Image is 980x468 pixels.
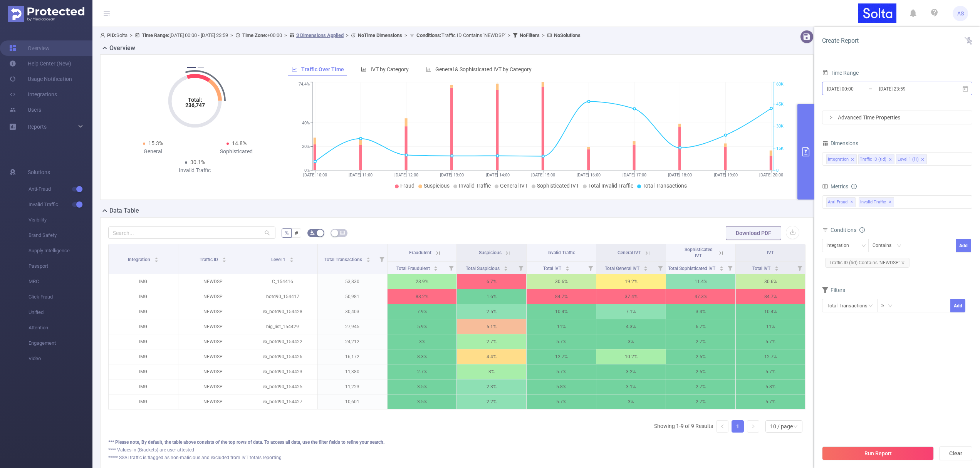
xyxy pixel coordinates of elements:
p: IMG [109,334,178,349]
input: Search... [108,226,275,239]
span: Total Fraudulent [396,266,431,271]
span: 15.3% [148,140,163,146]
span: % [285,230,289,236]
i: icon: bar-chart [426,67,431,72]
p: 12.7% [736,349,805,364]
button: Run Report [822,446,934,460]
span: Traffic ID Contains 'NEWDSP' [416,32,505,38]
a: Overview [9,40,50,56]
span: > [540,32,547,38]
i: icon: info-circle [851,184,857,189]
span: Anti-Fraud [826,197,856,207]
li: Level 1 (l1) [896,154,927,164]
i: Filter menu [376,244,387,274]
span: Create Report [822,37,859,44]
a: Integrations [9,87,57,102]
i: icon: caret-down [643,268,648,270]
i: icon: user [100,33,107,38]
span: Total Transactions [643,183,687,189]
span: Suspicious [479,250,502,255]
span: > [282,32,289,38]
a: Help Center (New) [9,56,71,71]
p: 37.4% [596,289,666,304]
i: icon: right [829,115,833,120]
span: Traffic ID [200,257,219,262]
p: 2.3% [457,379,526,394]
div: Sort [719,265,724,270]
i: icon: line-chart [292,67,297,72]
i: Filter menu [725,262,735,274]
i: icon: bar-chart [361,67,366,72]
p: 7.9% [388,304,457,319]
span: 14.8% [232,140,247,146]
div: Sort [774,265,779,270]
li: Showing 1-9 of 9 Results [654,420,713,433]
p: 2.5% [666,349,735,364]
p: 5.7% [736,334,805,349]
span: IVT [767,250,774,255]
p: 3% [457,364,526,379]
span: > [128,32,135,38]
span: Total Transactions [324,257,363,262]
h2: Overview [109,44,135,53]
b: Conditions : [416,32,441,38]
p: 5.7% [527,334,596,349]
span: Metrics [822,183,848,190]
p: NEWDSP [178,394,248,409]
span: Anti-Fraud [29,181,92,197]
p: 24,212 [318,334,387,349]
p: 16,172 [318,349,387,364]
p: NEWDSP [178,334,248,349]
i: icon: caret-down [154,259,158,262]
p: botd90_154417 [248,289,317,304]
span: Reports [28,124,47,130]
p: 3.2% [596,364,666,379]
p: 12.7% [527,349,596,364]
i: icon: caret-down [222,259,226,262]
span: General & Sophisticated IVT by Category [435,66,532,72]
b: Time Range: [142,32,169,38]
i: Filter menu [585,262,596,274]
div: Integration [828,154,849,164]
span: Unified [29,305,92,320]
p: ex_botd90_154422 [248,334,317,349]
tspan: [DATE] 10:00 [303,173,327,178]
tspan: [DATE] 19:00 [713,173,737,178]
i: icon: caret-up [503,265,508,267]
b: No Filters [520,32,540,38]
i: icon: table [340,230,345,235]
p: 2.5% [457,304,526,319]
span: Fraudulent [409,250,431,255]
p: NEWDSP [178,364,248,379]
i: icon: down [897,243,901,249]
h2: Data Table [109,206,139,215]
span: > [228,32,235,38]
div: Sort [433,265,438,270]
p: 3% [596,334,666,349]
p: 3% [596,394,666,409]
div: 10 / page [770,421,793,432]
span: Invalid Traffic [547,250,575,255]
span: General IVT [500,183,528,189]
p: NEWDSP [178,304,248,319]
li: Traffic ID (tid) [858,154,894,164]
div: Sophisticated [195,148,279,156]
input: Start date [826,84,889,94]
span: Integration [128,257,151,262]
span: Invalid Traffic [459,183,491,189]
i: icon: caret-up [366,256,371,258]
p: 83.2% [388,289,457,304]
span: Visibility [29,212,92,228]
i: icon: close [921,158,925,162]
div: Sort [503,265,508,270]
span: Invalid Traffic [29,197,92,212]
i: icon: left [720,424,725,429]
i: icon: caret-up [643,265,648,267]
div: Sort [643,265,648,270]
span: Engagement [29,335,92,351]
i: icon: down [888,304,893,309]
p: 27,945 [318,319,387,334]
p: 84.7% [736,289,805,304]
button: Clear [939,446,972,460]
span: Brand Safety [29,228,92,243]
